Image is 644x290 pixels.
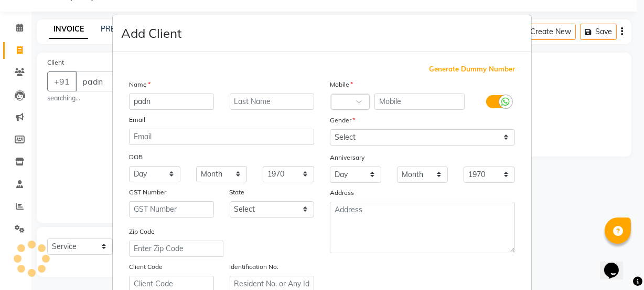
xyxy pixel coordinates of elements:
input: Email [129,129,314,145]
input: Enter Zip Code [129,241,223,257]
input: Last Name [230,94,315,110]
input: GST Number [129,201,214,217]
iframe: chat widget [600,248,634,279]
label: Identification No. [230,262,279,272]
input: First Name [129,94,214,110]
label: Mobile [330,80,353,89]
label: GST Number [129,188,166,197]
h4: Add Client [121,24,181,43]
label: Anniversary [330,153,364,162]
label: Client Code [129,262,163,272]
label: Zip Code [129,227,155,236]
label: Gender [330,116,355,125]
span: Generate Dummy Number [429,64,515,75]
label: Email [129,115,145,125]
label: State [230,188,245,197]
label: Name [129,80,151,89]
input: Mobile [374,94,465,110]
label: DOB [129,152,143,162]
label: Address [330,188,354,198]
